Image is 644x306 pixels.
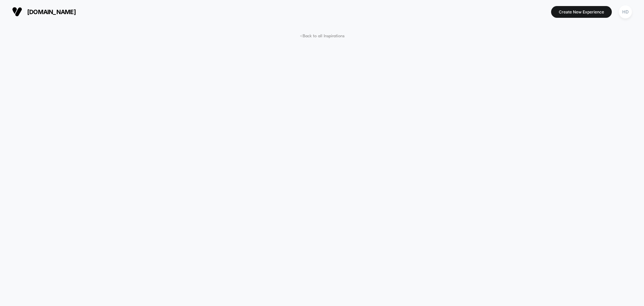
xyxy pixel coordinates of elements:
button: [DOMAIN_NAME] [10,6,78,17]
span: < Back to all Inspirations [300,34,344,39]
button: HD [617,5,634,19]
div: HD [619,5,632,18]
button: Create New Experience [551,6,612,18]
img: Visually logo [12,7,22,17]
span: [DOMAIN_NAME] [27,8,76,15]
